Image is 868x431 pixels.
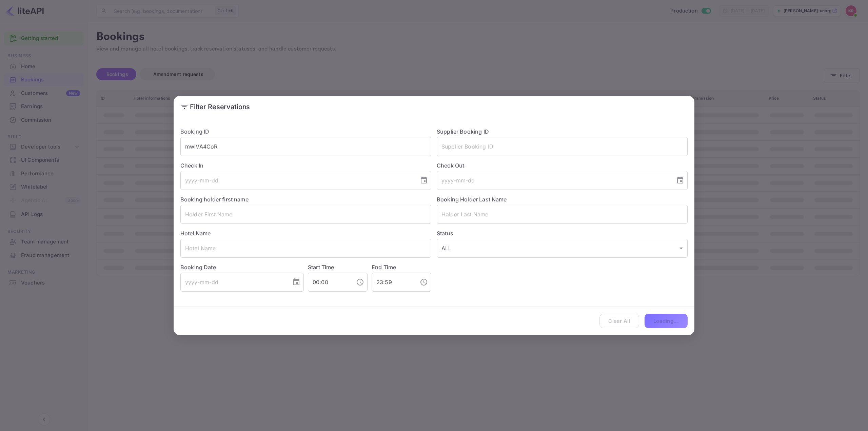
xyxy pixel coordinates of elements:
input: hh:mm [308,273,351,292]
input: yyyy-mm-dd [437,171,671,190]
label: Status [437,229,688,237]
h2: Filter Reservations [174,96,694,118]
input: Supplier Booking ID [437,137,688,156]
label: Booking holder first name [180,196,249,203]
label: Booking Date [180,263,304,271]
input: hh:mm [372,273,414,292]
label: Booking ID [180,128,210,135]
input: Holder Last Name [437,205,688,224]
input: yyyy-mm-dd [180,171,414,190]
label: Booking Holder Last Name [437,196,507,203]
button: Choose date [673,174,687,187]
label: Check Out [437,161,688,170]
input: Booking ID [180,137,431,156]
button: Choose date [417,174,431,187]
label: Start Time [308,264,334,271]
button: Choose time, selected time is 11:59 PM [417,275,431,289]
input: Holder First Name [180,205,431,224]
label: Check In [180,161,431,170]
div: ALL [437,239,688,258]
input: yyyy-mm-dd [180,273,287,292]
button: Choose date [290,275,303,289]
label: Hotel Name [180,230,211,237]
label: Supplier Booking ID [437,128,489,135]
label: End Time [372,264,396,271]
button: Choose time, selected time is 12:00 AM [353,275,367,289]
input: Hotel Name [180,239,431,258]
